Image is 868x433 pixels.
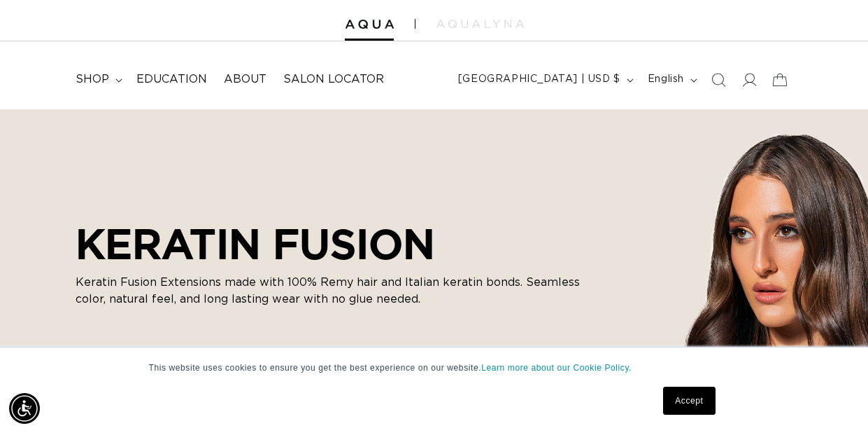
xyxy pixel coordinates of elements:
button: [GEOGRAPHIC_DATA] | USD $ [450,67,639,93]
h2: KERATIN FUSION [76,219,607,268]
summary: shop [67,64,128,95]
a: Education [128,64,215,95]
button: English [639,67,703,93]
iframe: Chat Widget [798,366,868,433]
img: aqualyna.com [436,20,524,28]
a: Salon Locator [275,64,392,95]
img: Aqua Hair Extensions [345,20,394,29]
span: Salon Locator [283,72,384,87]
div: Accessibility Menu [9,393,40,424]
p: This website uses cookies to ensure you get the best experience on our website. [149,362,720,374]
a: Accept [663,387,715,415]
span: shop [76,72,109,87]
span: [GEOGRAPHIC_DATA] | USD $ [458,72,620,87]
span: English [648,72,684,87]
a: Learn more about our Cookie Policy. [481,363,632,373]
a: About [215,64,275,95]
span: About [224,72,266,87]
summary: Search [703,64,734,95]
span: Education [136,72,207,87]
p: Keratin Fusion Extensions made with 100% Remy hair and Italian keratin bonds. Seamless color, nat... [76,274,607,308]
